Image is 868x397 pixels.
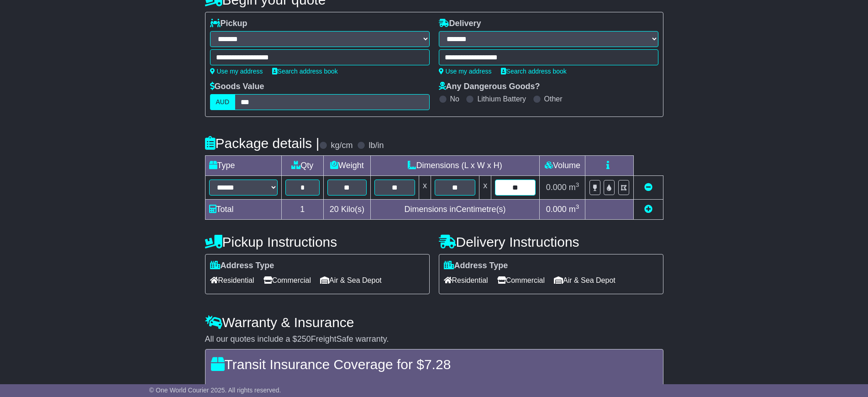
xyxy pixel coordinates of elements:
a: Use my address [439,68,492,75]
span: Air & Sea Depot [554,273,615,287]
td: x [479,176,491,200]
label: Delivery [439,19,481,29]
td: Kilo(s) [324,200,371,220]
div: All our quotes include a $ FreightSafe warranty. [205,334,663,344]
label: AUD [210,94,236,110]
a: Remove this item [644,183,652,192]
label: kg/cm [331,141,352,151]
span: 0.000 [546,205,567,214]
span: Residential [444,273,488,287]
label: Any Dangerous Goods? [439,82,540,92]
label: No [450,95,459,103]
h4: Package details | [205,136,320,151]
sup: 3 [576,181,579,188]
td: Type [205,156,281,176]
span: 250 [297,334,311,344]
td: Volume [540,156,585,176]
label: Address Type [444,261,508,271]
a: Search address book [272,68,338,75]
h4: Pickup Instructions [205,234,430,249]
label: lb/in [368,141,384,151]
a: Add new item [644,205,652,214]
span: Air & Sea Depot [320,273,382,287]
span: Residential [210,273,254,287]
label: Address Type [210,261,274,271]
td: x [419,176,431,200]
label: Other [544,95,563,103]
span: m [569,183,579,192]
td: Weight [324,156,371,176]
sup: 3 [576,203,579,210]
span: 20 [330,205,339,214]
a: Use my address [210,68,263,75]
h4: Delivery Instructions [439,234,663,249]
label: Lithium Battery [477,95,526,103]
h4: Warranty & Insurance [205,315,663,330]
span: 0.000 [546,183,567,192]
span: Commercial [497,273,545,287]
h4: Transit Insurance Coverage for $ [211,357,658,372]
label: Goods Value [210,82,264,92]
a: Search address book [501,68,567,75]
td: Qty [281,156,324,176]
td: Dimensions (L x W x H) [370,156,540,176]
span: Commercial [263,273,311,287]
td: Total [205,200,281,220]
td: 1 [281,200,324,220]
label: Pickup [210,19,247,29]
span: 7.28 [424,357,451,372]
span: m [569,205,579,214]
span: © One World Courier 2025. All rights reserved. [149,386,281,394]
td: Dimensions in Centimetre(s) [370,200,540,220]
